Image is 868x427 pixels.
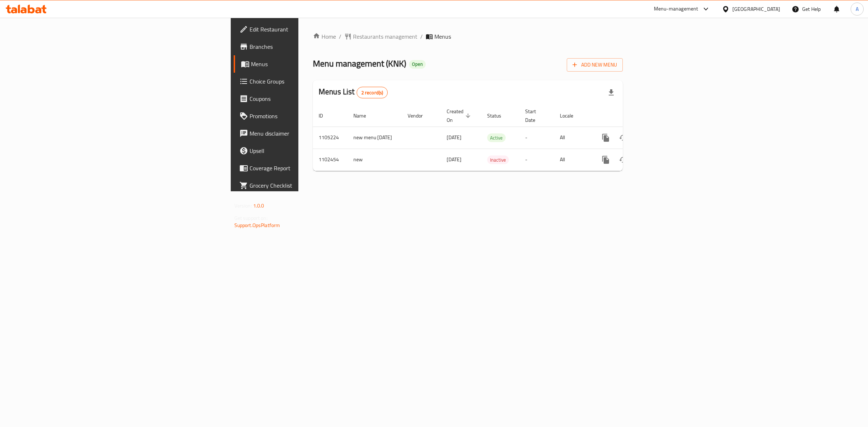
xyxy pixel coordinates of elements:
[434,32,451,41] span: Menus
[234,125,376,142] a: Menu disclaimer
[409,60,426,69] div: Open
[234,21,376,38] a: Edit Restaurant
[420,32,423,41] li: /
[344,32,417,41] a: Restaurants management
[250,112,370,120] span: Promotions
[353,32,417,41] span: Restaurants management
[447,155,461,164] span: [DATE]
[234,221,280,230] a: Support.OpsPlatform
[234,107,376,125] a: Promotions
[567,58,623,72] button: Add New Menu
[654,5,698,13] div: Menu-management
[614,151,632,168] button: Change Status
[487,134,506,142] span: Active
[519,149,554,171] td: -
[487,156,509,164] span: Inactive
[234,90,376,107] a: Coupons
[234,213,268,223] span: Get support on:
[250,77,370,86] span: Choice Groups
[250,25,370,34] span: Edit Restaurant
[554,127,591,149] td: All
[234,177,376,194] a: Grocery Checklist
[597,129,614,146] button: more
[250,129,370,138] span: Menu disclaimer
[251,60,370,68] span: Menus
[234,159,376,177] a: Coverage Report
[234,55,376,73] a: Menus
[525,107,545,124] span: Start Date
[573,60,617,69] span: Add New Menu
[603,84,620,101] div: Export file
[253,201,264,210] span: 1.0.0
[250,164,370,172] span: Coverage Report
[447,133,461,142] span: [DATE]
[614,129,632,146] button: Change Status
[597,151,614,168] button: more
[319,111,332,120] span: ID
[313,32,623,41] nav: breadcrumb
[519,127,554,149] td: -
[408,111,432,120] span: Vendor
[487,111,511,120] span: Status
[250,94,370,103] span: Coupons
[591,105,672,127] th: Actions
[234,73,376,90] a: Choice Groups
[250,146,370,155] span: Upsell
[409,61,426,67] span: Open
[856,5,859,13] span: A
[234,201,252,210] span: Version:
[447,107,473,124] span: Created On
[353,111,375,120] span: Name
[357,87,388,98] div: Total records count
[560,111,583,120] span: Locale
[250,181,370,190] span: Grocery Checklist
[732,5,780,13] div: [GEOGRAPHIC_DATA]
[250,42,370,51] span: Branches
[234,142,376,159] a: Upsell
[357,89,388,96] span: 2 record(s)
[313,105,672,171] table: enhanced table
[234,38,376,55] a: Branches
[319,86,388,98] h2: Menus List
[554,149,591,171] td: All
